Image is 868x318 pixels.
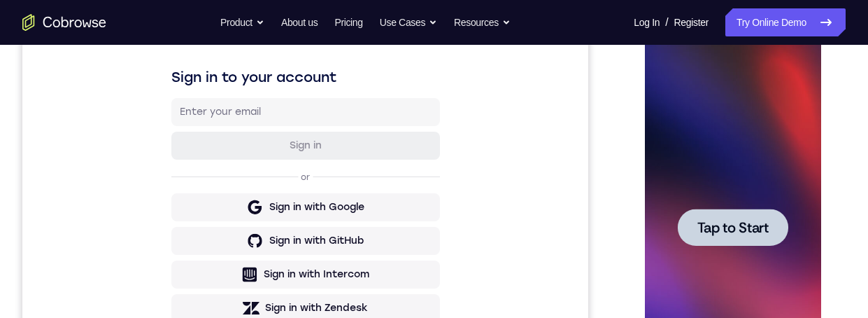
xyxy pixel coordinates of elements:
button: Sign in with Intercom [149,289,418,317]
a: Pricing [334,8,362,36]
a: About us [281,8,318,36]
div: Sign in with GitHub [247,263,341,277]
a: Log In [634,8,660,36]
button: Sign in with Google [149,222,418,250]
div: Sign in with Intercom [241,296,347,310]
span: Tap to Start [63,200,134,214]
input: Enter your email [157,134,409,148]
span: / [665,14,668,31]
button: Product [220,8,264,36]
button: Sign in with GitHub [149,256,418,284]
p: or [276,200,290,212]
a: Register [674,8,709,36]
div: Sign in with Google [247,229,342,243]
button: Resources [454,8,511,36]
button: Use Cases [380,8,437,36]
button: Sign in [149,160,418,188]
h1: Sign in to your account [149,96,418,116]
button: Tap to Start [43,188,154,225]
a: Go to the home page [22,14,106,31]
a: Try Online Demo [725,8,846,36]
